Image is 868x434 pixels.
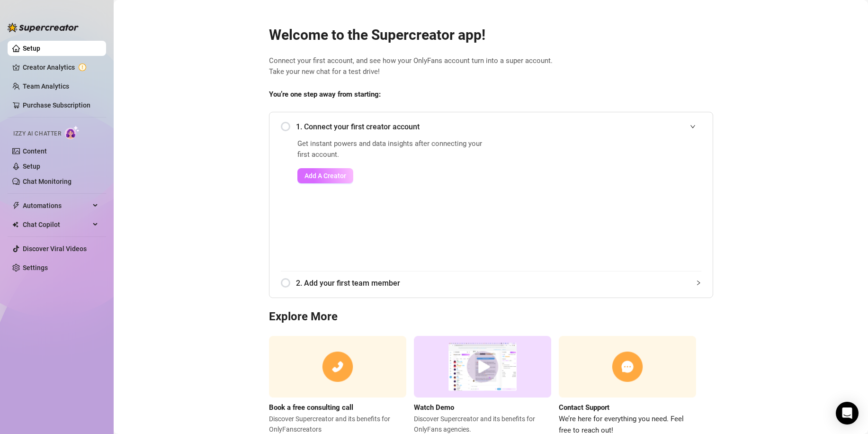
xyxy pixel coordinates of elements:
[559,403,609,412] strong: Contact Support
[23,245,87,253] a: Discover Viral Videos
[512,138,701,260] iframe: Add Creators
[304,172,346,180] span: Add A Creator
[12,202,20,209] span: thunderbolt
[23,178,72,185] a: Chat Monitoring
[12,221,18,228] img: Chat Copilot
[13,129,61,138] span: Izzy AI Chatter
[269,403,353,412] strong: Book a free consulting call
[297,138,488,161] span: Get instant powers and data insights after connecting your first account.
[23,163,40,170] a: Setup
[696,280,701,286] span: collapsed
[23,45,40,52] a: Setup
[690,124,696,129] span: expanded
[8,23,79,32] img: logo-BBDzfeDw.svg
[23,82,69,90] a: Team Analytics
[296,121,701,133] span: 1. Connect your first creator account
[281,115,701,138] div: 1. Connect your first creator account
[269,90,381,99] strong: You’re one step away from starting:
[23,198,90,213] span: Automations
[23,264,48,271] a: Settings
[269,55,713,78] span: Connect your first account, and see how your OnlyFans account turn into a super account. Take you...
[559,336,696,398] img: contact support
[23,147,47,155] a: Content
[23,217,90,232] span: Chat Copilot
[65,126,80,139] img: AI Chatter
[414,336,551,398] img: supercreator demo
[23,98,98,113] a: Purchase Subscription
[23,60,98,75] a: Creator Analytics exclamation-circle
[414,403,454,412] strong: Watch Demo
[297,168,488,183] a: Add A Creator
[296,277,701,289] span: 2. Add your first team member
[297,168,353,183] button: Add A Creator
[836,402,859,425] div: Open Intercom Messenger
[269,26,713,44] h2: Welcome to the Supercreator app!
[269,309,713,325] h3: Explore More
[281,271,701,295] div: 2. Add your first team member
[269,336,406,398] img: consulting call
